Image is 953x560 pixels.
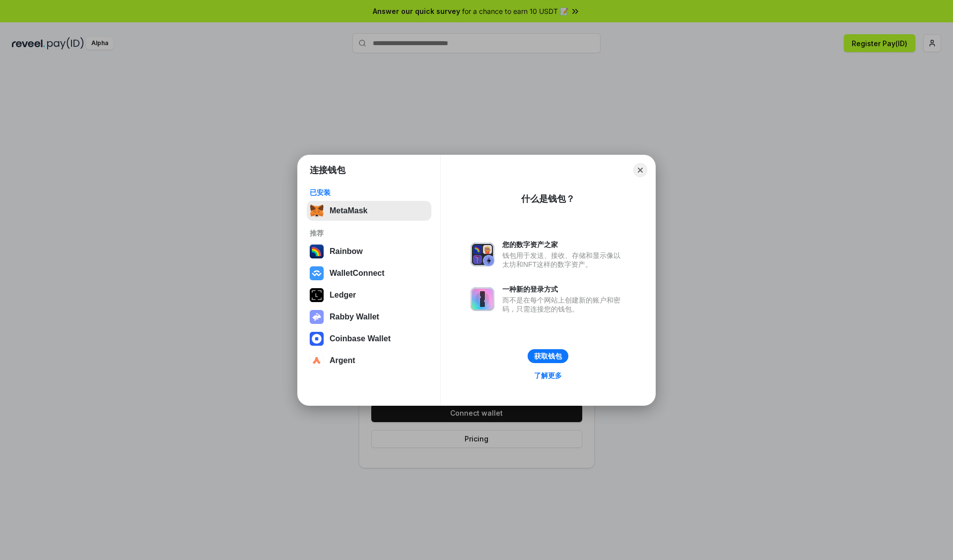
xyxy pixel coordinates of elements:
[310,245,324,258] img: svg+xml,%3Csvg%20width%3D%22120%22%20height%3D%22120%22%20viewBox%3D%220%200%20120%20120%22%20fil...
[307,263,431,283] button: WalletConnect
[528,369,568,382] a: 了解更多
[502,251,625,269] div: 钱包用于发送、接收、存储和显示像以太坊和NFT这样的数字资产。
[307,307,431,327] button: Rabby Wallet
[528,349,568,363] button: 获取钱包
[310,164,345,176] h1: 连接钱包
[307,201,431,221] button: MetaMask
[330,247,363,256] div: Rainbow
[633,163,647,177] button: Close
[330,334,391,343] div: Coinbase Wallet
[310,332,324,346] img: svg+xml,%3Csvg%20width%3D%2228%22%20height%3D%2228%22%20viewBox%3D%220%200%2028%2028%22%20fill%3D...
[330,356,355,365] div: Argent
[310,204,324,218] img: svg+xml,%3Csvg%20fill%3D%22none%22%20height%3D%2233%22%20viewBox%3D%220%200%2035%2033%22%20width%...
[310,310,324,324] img: svg+xml,%3Csvg%20xmlns%3D%22http%3A%2F%2Fwww.w3.org%2F2000%2Fsvg%22%20fill%3D%22none%22%20viewBox...
[330,269,385,278] div: WalletConnect
[471,287,494,311] img: svg+xml,%3Csvg%20xmlns%3D%22http%3A%2F%2Fwww.w3.org%2F2000%2Fsvg%22%20fill%3D%22none%22%20viewBox...
[310,266,324,280] img: svg+xml,%3Csvg%20width%3D%2228%22%20height%3D%2228%22%20viewBox%3D%220%200%2028%2028%22%20fill%3D...
[521,193,575,205] div: 什么是钱包？
[307,285,431,305] button: Ledger
[534,371,562,380] div: 了解更多
[310,288,324,302] img: svg+xml,%3Csvg%20xmlns%3D%22http%3A%2F%2Fwww.w3.org%2F2000%2Fsvg%22%20width%3D%2228%22%20height%3...
[307,329,431,349] button: Coinbase Wallet
[307,351,431,371] button: Argent
[310,229,428,238] div: 推荐
[307,242,431,261] button: Rainbow
[502,285,625,294] div: 一种新的登录方式
[310,188,428,197] div: 已安装
[330,291,356,300] div: Ledger
[502,240,625,249] div: 您的数字资产之家
[310,354,324,368] img: svg+xml,%3Csvg%20width%3D%2228%22%20height%3D%2228%22%20viewBox%3D%220%200%2028%2028%22%20fill%3D...
[502,296,625,313] div: 而不是在每个网站上创建新的账户和密码，只需连接您的钱包。
[534,352,562,361] div: 获取钱包
[471,243,494,266] img: svg+xml,%3Csvg%20xmlns%3D%22http%3A%2F%2Fwww.w3.org%2F2000%2Fsvg%22%20fill%3D%22none%22%20viewBox...
[330,312,379,321] div: Rabby Wallet
[330,206,367,215] div: MetaMask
